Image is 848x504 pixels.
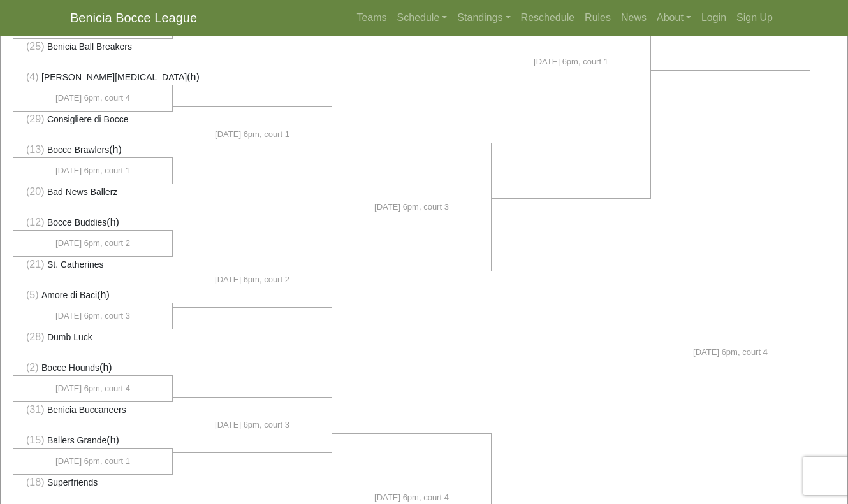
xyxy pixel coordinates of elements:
[47,435,106,445] span: Ballers Grande
[693,346,768,359] span: [DATE] 6pm, court 4
[731,5,778,31] a: Sign Up
[26,362,39,373] span: (2)
[351,5,391,31] a: Teams
[652,5,696,31] a: About
[26,144,44,155] span: (13)
[215,419,289,431] span: [DATE] 6pm, court 3
[55,382,130,395] span: [DATE] 6pm, court 4
[47,217,106,227] span: Bocce Buddies
[47,259,104,270] span: St. Catherines
[13,287,173,303] li: (h)
[452,5,515,31] a: Standings
[26,259,44,270] span: (21)
[696,5,731,31] a: Login
[26,289,39,300] span: (5)
[534,55,608,68] span: [DATE] 6pm, court 1
[70,5,197,31] a: Benicia Bocce League
[215,273,289,286] span: [DATE] 6pm, court 2
[55,237,130,250] span: [DATE] 6pm, court 2
[47,405,126,415] span: Benicia Buccaneers
[55,92,130,104] span: [DATE] 6pm, court 4
[616,5,652,31] a: News
[55,310,130,322] span: [DATE] 6pm, court 3
[55,164,130,177] span: [DATE] 6pm, court 1
[13,69,173,85] li: (h)
[55,455,130,468] span: [DATE] 6pm, court 1
[516,5,580,31] a: Reschedule
[13,433,173,449] li: (h)
[374,201,449,213] span: [DATE] 6pm, court 3
[13,142,173,158] li: (h)
[580,5,616,31] a: Rules
[26,113,44,124] span: (29)
[374,491,449,504] span: [DATE] 6pm, court 4
[47,332,92,342] span: Dumb Luck
[26,404,44,415] span: (31)
[47,477,98,487] span: Superfriends
[41,363,99,373] span: Bocce Hounds
[47,114,129,124] span: Consigliere di Bocce
[47,41,132,52] span: Benicia Ball Breakers
[13,360,173,376] li: (h)
[26,71,39,82] span: (4)
[47,187,118,197] span: Bad News Ballerz
[26,477,44,487] span: (18)
[26,41,44,52] span: (25)
[47,145,109,155] span: Bocce Brawlers
[392,5,453,31] a: Schedule
[41,72,187,82] span: [PERSON_NAME][MEDICAL_DATA]
[215,128,289,141] span: [DATE] 6pm, court 1
[26,331,44,342] span: (28)
[26,186,44,197] span: (20)
[26,217,44,227] span: (12)
[26,435,44,445] span: (15)
[41,290,97,300] span: Amore di Baci
[13,215,173,231] li: (h)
